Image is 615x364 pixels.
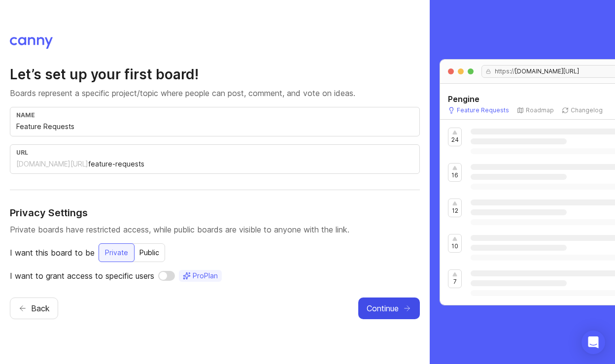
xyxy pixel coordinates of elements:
p: I want to grant access to specific users [10,270,154,282]
p: Changelog [571,106,603,114]
button: Public [134,243,165,262]
p: I want this board to be [10,247,95,259]
span: [DOMAIN_NAME][URL] [515,67,579,75]
h4: Privacy Settings [10,206,420,220]
span: Back [31,302,50,314]
input: e.g. Feature Requests [16,121,413,132]
p: 24 [451,136,459,144]
div: Public [134,244,165,262]
h5: Pengine [448,93,479,105]
div: [DOMAIN_NAME][URL] [16,159,88,169]
button: Private [99,243,135,262]
h2: Let’s set up your first board! [10,66,420,83]
button: Back [10,298,58,319]
p: 16 [451,171,458,179]
span: Continue [367,302,399,314]
div: name [16,111,413,119]
img: Canny logo [10,37,53,49]
p: 12 [452,207,458,215]
p: 10 [451,242,458,250]
span: https:// [491,67,515,75]
p: Roadmap [526,106,554,114]
p: Feature Requests [457,106,509,114]
p: 7 [453,278,457,286]
span: Pro Plan [193,271,218,281]
p: Private boards have restricted access, while public boards are visible to anyone with the link. [10,224,420,235]
p: Boards represent a specific project/topic where people can post, comment, and vote on ideas. [10,87,420,99]
button: Continue [358,298,420,319]
div: Open Intercom Messenger [581,331,605,354]
div: url [16,149,413,156]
